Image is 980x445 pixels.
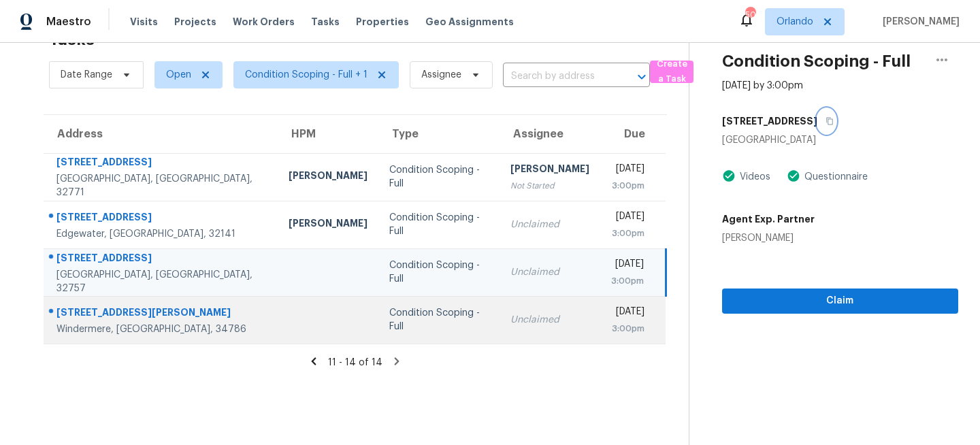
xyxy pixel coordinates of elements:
div: [PERSON_NAME] [722,231,815,245]
th: Address [44,115,278,153]
span: Condition Scoping - Full + 1 [245,68,367,82]
div: Condition Scoping - Full [389,259,489,286]
span: Date Range [61,68,112,82]
button: Open [632,67,651,86]
th: Assignee [500,115,600,153]
div: Condition Scoping - Full [389,163,489,191]
h5: [STREET_ADDRESS] [722,114,817,128]
div: [STREET_ADDRESS] [56,210,267,227]
div: [STREET_ADDRESS][PERSON_NAME] [56,306,267,323]
span: Orlando [777,15,813,29]
div: Unclaimed [510,265,589,279]
div: Condition Scoping - Full [389,306,489,333]
th: Due [600,115,666,153]
div: [GEOGRAPHIC_DATA], [GEOGRAPHIC_DATA], 32757 [56,268,267,295]
span: Create a Task [657,56,687,88]
span: Geo Assignments [425,15,514,29]
div: 3:00pm [611,322,645,335]
div: [DATE] [611,305,645,322]
div: [DATE] [611,162,645,179]
span: 11 - 14 of 14 [328,358,382,367]
span: Maestro [46,15,91,29]
button: Create a Task [650,61,693,83]
div: 50 [745,8,755,22]
span: Properties [356,15,409,29]
div: Windermere, [GEOGRAPHIC_DATA], 34786 [56,323,267,336]
div: [DATE] [611,257,644,274]
div: [DATE] by 3:00pm [722,79,803,93]
span: [PERSON_NAME] [877,15,960,29]
button: Copy Address [817,109,836,133]
div: 3:00pm [611,227,645,240]
div: Not Started [510,179,589,193]
div: Condition Scoping - Full [389,211,489,238]
div: 3:00pm [611,179,645,193]
div: Questionnaire [800,170,868,184]
div: [STREET_ADDRESS] [56,155,267,172]
div: Videos [736,170,770,184]
span: Work Orders [233,15,295,29]
h2: Condition Scoping - Full [722,54,911,68]
div: 3:00pm [611,274,644,288]
img: Artifact Present Icon [722,169,736,183]
div: Unclaimed [510,218,589,231]
th: HPM [278,115,378,153]
button: Claim [722,289,958,314]
span: Open [166,68,191,82]
img: Artifact Present Icon [787,169,800,183]
div: [PERSON_NAME] [289,216,367,233]
span: Projects [174,15,216,29]
span: Claim [733,293,947,310]
div: [DATE] [611,210,645,227]
div: [PERSON_NAME] [289,169,367,186]
div: [GEOGRAPHIC_DATA], [GEOGRAPHIC_DATA], 32771 [56,172,267,199]
span: Visits [130,15,158,29]
h2: Tasks [49,33,95,46]
h5: Agent Exp. Partner [722,212,815,226]
span: Assignee [421,68,461,82]
th: Type [378,115,500,153]
input: Search by address [503,66,612,87]
div: [GEOGRAPHIC_DATA] [722,133,958,147]
div: [PERSON_NAME] [510,162,589,179]
div: Edgewater, [GEOGRAPHIC_DATA], 32141 [56,227,267,241]
div: [STREET_ADDRESS] [56,251,267,268]
span: Tasks [311,17,340,27]
div: Unclaimed [510,313,589,327]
